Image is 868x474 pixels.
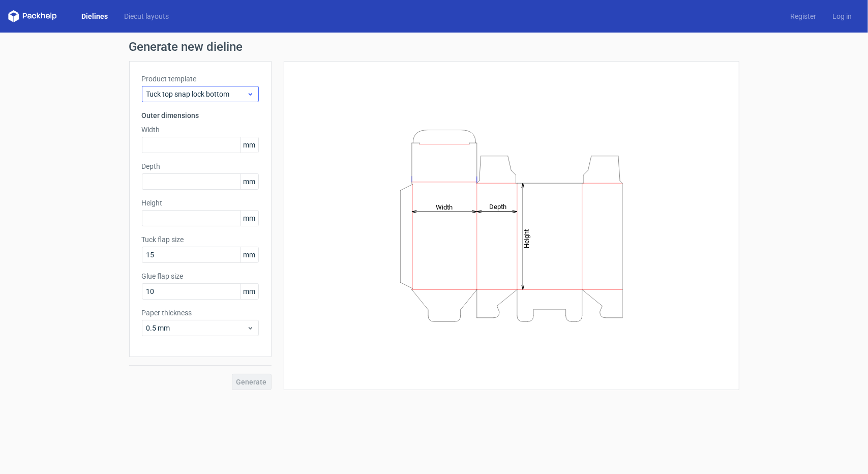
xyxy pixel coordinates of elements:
label: Tuck flap size [142,234,259,245]
label: Paper thickness [142,308,259,318]
h1: Generate new dieline [129,41,739,53]
span: mm [241,137,258,153]
span: mm [241,247,258,262]
a: Log in [824,11,860,21]
a: Diecut layouts [116,11,177,21]
tspan: Height [523,229,530,248]
span: mm [241,211,258,226]
label: Glue flap size [142,271,259,281]
span: Tuck top snap lock bottom [146,89,247,99]
label: Product template [142,74,259,84]
tspan: Depth [489,203,506,211]
h3: Outer dimensions [142,110,259,121]
a: Dielines [73,11,116,21]
label: Width [142,125,259,135]
span: mm [241,174,258,189]
tspan: Width [435,203,452,211]
label: Depth [142,161,259,171]
a: Register [782,11,824,21]
label: Height [142,198,259,208]
span: mm [241,284,258,299]
span: 0.5 mm [146,323,247,333]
